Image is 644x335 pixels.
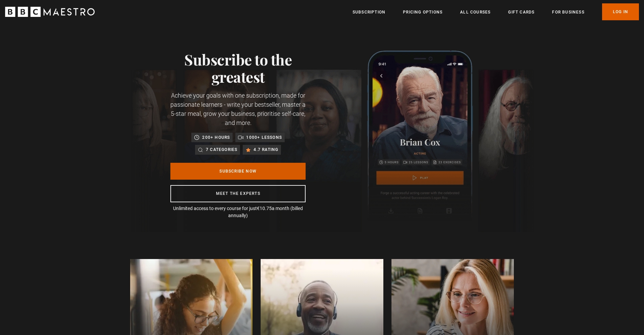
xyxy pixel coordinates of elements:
[254,146,278,153] p: 4.7 rating
[170,91,306,127] p: Achieve your goals with one subscription, made for passionate learners - write your bestseller, m...
[460,9,491,16] a: All Courses
[508,9,534,16] a: Gift Cards
[170,163,306,180] a: Subscribe Now
[170,205,306,219] p: Unlimited access to every course for just a month (billed annually)
[257,206,272,211] span: €10.75
[552,9,584,16] a: For business
[202,134,230,141] p: 200+ hours
[170,185,306,202] a: Meet the experts
[170,51,306,85] h1: Subscribe to the greatest
[246,134,282,141] p: 1000+ lessons
[353,3,639,20] nav: Primary
[206,146,237,153] p: 7 categories
[5,7,95,17] svg: BBC Maestro
[353,9,385,16] a: Subscription
[403,9,443,16] a: Pricing Options
[602,3,639,20] a: Log In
